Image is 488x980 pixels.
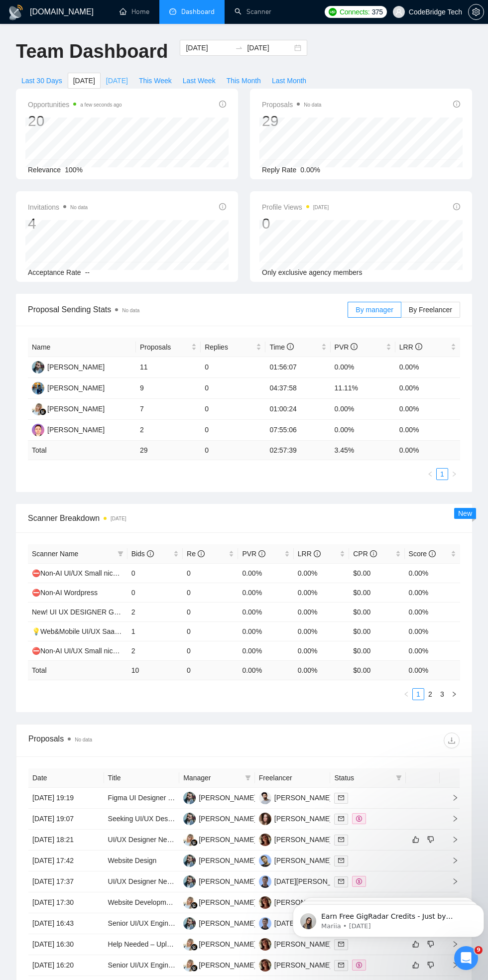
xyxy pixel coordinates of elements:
[47,403,105,414] div: [PERSON_NAME]
[262,99,321,111] span: Proposals
[269,343,293,351] span: Time
[405,660,460,680] td: 0.00 %
[136,338,201,357] th: Proposals
[394,770,404,785] span: filter
[47,362,105,372] div: [PERSON_NAME]
[199,792,256,803] div: [PERSON_NAME]
[258,550,265,557] span: info-circle
[274,855,332,866] div: [PERSON_NAME]
[424,468,436,480] button: left
[242,550,265,558] span: PVR
[28,768,104,788] th: Date
[395,378,460,399] td: 0.00%
[415,343,422,350] span: info-circle
[28,660,127,680] td: Total
[187,550,205,558] span: Re
[16,40,168,63] h1: Team Dashboard
[255,768,331,788] th: Freelancer
[186,42,231,53] input: Start date
[183,856,256,864] a: KK[PERSON_NAME]
[127,641,183,660] td: 2
[448,468,460,480] li: Next Page
[131,550,154,558] span: Bids
[399,343,422,351] span: LRR
[139,75,172,86] span: This Week
[183,772,241,783] span: Manager
[356,816,362,822] span: dollar
[259,959,271,972] img: AV
[412,961,419,969] span: like
[183,583,238,602] td: 0
[104,809,180,830] td: Seeking UI/UX Designer for support on improving our Web and Mobile Applications
[262,201,329,213] span: Profile Views
[425,959,437,971] button: dislike
[410,834,422,846] button: like
[331,441,395,460] td: 3.45 %
[444,736,459,744] span: download
[370,550,377,557] span: info-circle
[349,563,404,583] td: $0.00
[294,583,349,602] td: 0.00%
[259,855,271,867] img: DK
[272,75,306,86] span: Last Month
[235,44,243,52] span: to
[259,938,271,951] img: AV
[468,8,484,16] a: setting
[265,441,330,460] td: 02:57:39
[437,689,448,700] a: 3
[116,546,125,561] span: filter
[425,689,436,700] a: 2
[294,660,349,680] td: 0.00 %
[32,647,226,655] a: ⛔Non-AI UI/UX Small niches 3 - NGO/Non-profit/sustainability
[409,550,436,558] span: Score
[335,343,358,351] span: PVR
[453,101,460,108] span: info-circle
[183,875,196,888] img: KK
[453,203,460,210] span: info-circle
[183,919,256,927] a: KK[PERSON_NAME]
[108,961,179,969] a: Senior UI/UX Engineer
[444,815,459,822] span: right
[32,425,105,433] a: YK[PERSON_NAME]
[179,768,255,788] th: Manager
[427,961,434,969] span: dislike
[32,38,183,47] p: Message from Mariia, sent 1d ago
[136,420,201,441] td: 2
[405,621,460,641] td: 0.00%
[235,7,271,16] a: searchScanner
[259,793,332,801] a: AT[PERSON_NAME]
[47,424,105,435] div: [PERSON_NAME]
[183,793,256,801] a: KK[PERSON_NAME]
[177,73,221,89] button: Last Week
[111,516,126,521] time: [DATE]
[28,303,348,316] span: Proposal Sending Stats
[199,834,256,845] div: [PERSON_NAME]
[127,602,183,621] td: 2
[403,691,409,697] span: left
[265,399,330,420] td: 01:00:24
[140,342,189,353] span: Proposals
[65,166,83,174] span: 100%
[400,688,412,700] li: Previous Page
[340,6,369,17] span: Connects:
[265,378,330,399] td: 04:37:58
[338,878,344,884] span: mail
[169,8,176,15] span: dashboard
[219,203,226,210] span: info-circle
[444,794,459,801] span: right
[262,214,329,233] div: 0
[32,550,78,558] span: Scanner Name
[448,688,460,700] li: Next Page
[412,688,424,700] li: 1
[198,550,205,557] span: info-circle
[448,468,460,480] button: right
[28,166,61,174] span: Relevance
[349,602,404,621] td: $0.00
[136,399,201,420] td: 7
[221,73,266,89] button: This Month
[181,7,215,16] span: Dashboard
[21,75,62,86] span: Last 30 Days
[259,961,332,969] a: AV[PERSON_NAME]
[412,836,419,844] span: like
[183,834,196,846] img: AK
